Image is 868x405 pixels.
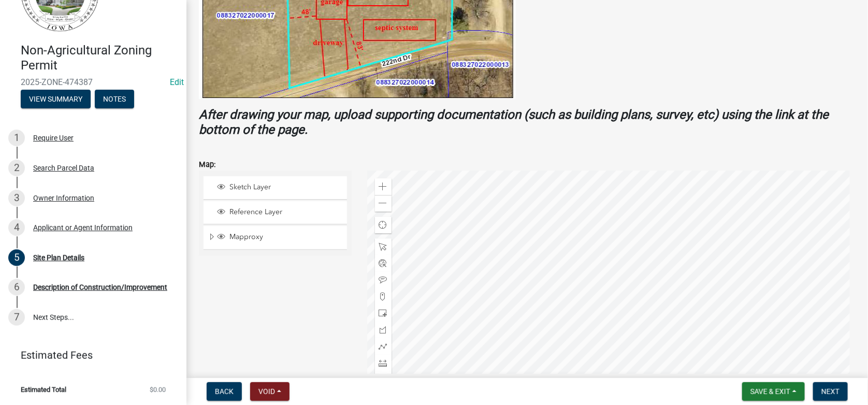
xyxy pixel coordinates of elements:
[8,190,25,206] div: 3
[204,176,347,200] li: Sketch Layer
[8,309,25,326] div: 7
[8,219,25,236] div: 4
[33,134,74,142] div: Require User
[33,284,167,291] div: Description of Construction/Improvement
[227,183,343,192] span: Sketch Layer
[215,183,343,193] div: Sketch Layer
[21,77,166,87] span: 2025-ZONE-474387
[8,160,25,176] div: 2
[21,386,66,393] span: Estimated Total
[250,382,290,401] button: Void
[204,201,347,225] li: Reference Layer
[202,174,348,253] ul: Layer List
[8,345,170,366] a: Estimated Fees
[215,387,234,396] span: Back
[8,249,25,266] div: 5
[21,90,91,108] button: View Summary
[813,382,848,401] button: Next
[199,161,215,169] label: Map:
[821,387,840,396] span: Next
[21,95,91,104] wm-modal-confirm: Summary
[375,217,392,233] div: Find my location
[204,226,347,250] li: Mapproxy
[33,224,133,231] div: Applicant or Agent Information
[227,232,343,242] span: Mapproxy
[208,232,215,243] span: Expand
[33,194,94,202] div: Owner Information
[8,279,25,296] div: 6
[95,90,134,108] button: Notes
[750,387,790,396] span: Save & Exit
[170,77,184,87] a: Edit
[742,382,805,401] button: Save & Exit
[8,130,25,146] div: 1
[150,386,166,393] span: $0.00
[170,77,184,87] wm-modal-confirm: Edit Application Number
[215,232,343,243] div: Mapproxy
[227,207,343,217] span: Reference Layer
[33,254,84,261] div: Site Plan Details
[207,382,242,401] button: Back
[21,43,178,73] h4: Non-Agricultural Zoning Permit
[95,95,134,104] wm-modal-confirm: Notes
[33,164,94,172] div: Search Parcel Data
[375,195,392,212] div: Zoom out
[258,387,275,396] span: Void
[375,178,392,195] div: Zoom in
[199,107,829,137] strong: After drawing your map, upload supporting documentation (such as building plans, survey, etc) usi...
[215,207,343,218] div: Reference Layer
